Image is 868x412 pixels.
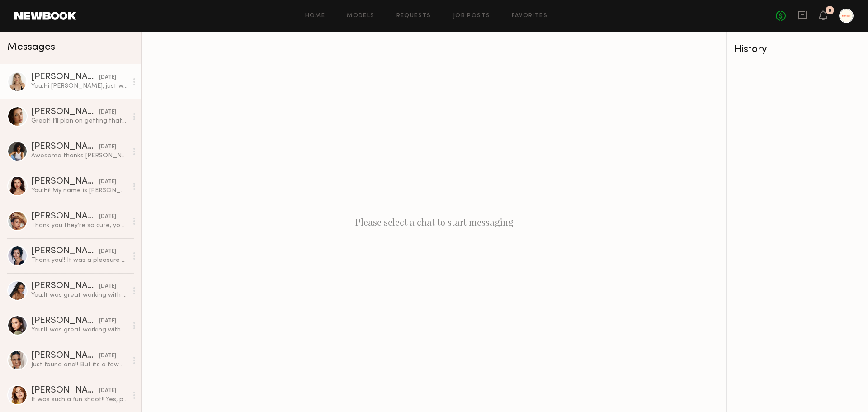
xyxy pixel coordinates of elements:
div: [DATE] [99,143,116,152]
a: Models [347,13,374,19]
div: 8 [828,8,831,13]
div: [DATE] [99,108,116,117]
div: [PERSON_NAME] [31,351,99,360]
div: [DATE] [99,352,116,360]
div: [DATE] [99,73,116,82]
div: [PERSON_NAME] [31,212,99,221]
div: [DATE] [99,213,116,221]
div: History [734,44,861,55]
div: It was such a fun shoot!! Yes, please reach out if you ever need anything! [31,395,127,404]
div: [PERSON_NAME] [31,282,99,291]
div: [PERSON_NAME] [31,386,99,395]
div: [PERSON_NAME] [31,317,99,326]
div: You: It was great working with you again, [PERSON_NAME]! I can't wait to see our final edits! Hop... [31,291,127,299]
a: Favorites [512,13,547,19]
div: [PERSON_NAME] [31,142,99,152]
div: [PERSON_NAME] [31,177,99,186]
div: [PERSON_NAME] [31,108,99,117]
div: Awesome thanks [PERSON_NAME]! [31,152,127,160]
div: Please select a chat to start messaging [142,32,726,412]
div: [DATE] [99,387,116,395]
a: Home [305,13,325,19]
div: [PERSON_NAME] [31,247,99,256]
div: [DATE] [99,247,116,256]
div: [DATE] [99,178,116,186]
div: [DATE] [99,282,116,291]
div: Just found one!! But its a few blocks away [31,360,127,369]
a: Job Posts [453,13,491,19]
div: Thank you they’re so cute, you as well! [31,221,127,230]
div: [DATE] [99,317,116,326]
a: Requests [396,13,431,19]
div: You: It was great working with you again! We’re so excited to see the final edits. We have more p... [31,326,127,334]
div: Thank you!! It was a pleasure getting to meet and work with you all, everyone was so kind and wel... [31,256,127,265]
div: You: Hi [PERSON_NAME], just wanted to follow up on the previous message. Thank you! [31,82,127,90]
div: Great! I’ll plan on getting that the day before the shoot :) [31,117,127,125]
div: You: Hi! My name is [PERSON_NAME], the founder of Heyhae gel nail brands. We're gearing up for a ... [31,186,127,195]
div: [PERSON_NAME] [31,73,99,82]
span: Messages [7,42,55,52]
